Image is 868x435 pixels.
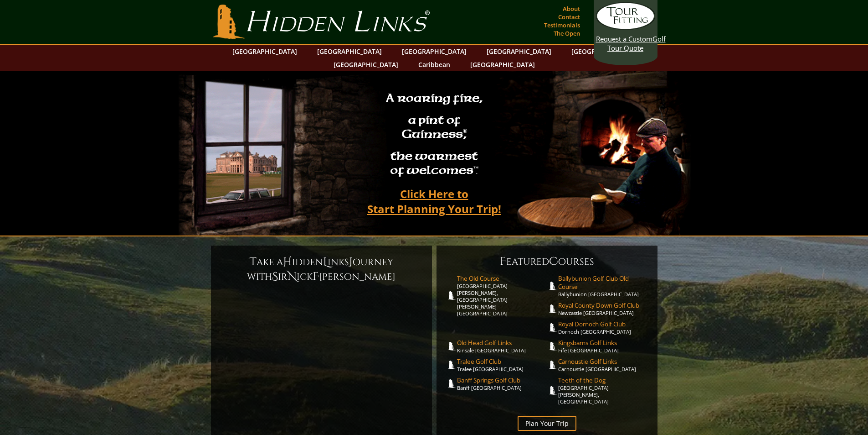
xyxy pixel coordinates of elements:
span: Kingsbarns Golf Links [558,339,648,347]
span: L [323,255,328,269]
a: [GEOGRAPHIC_DATA] [313,45,386,58]
a: Request a CustomGolf Tour Quote [596,2,655,52]
span: Tralee Golf Club [457,357,547,366]
a: Caribbean [414,58,455,71]
a: [GEOGRAPHIC_DATA] [466,58,539,71]
span: Royal County Down Golf Club [558,301,648,309]
a: [GEOGRAPHIC_DATA] [228,45,302,58]
a: [GEOGRAPHIC_DATA] [482,45,556,58]
a: Click Here toStart Planning Your Trip! [358,183,510,220]
span: Carnoustie Golf Links [558,357,648,366]
span: F [313,269,319,284]
a: The Old Course[GEOGRAPHIC_DATA][PERSON_NAME], [GEOGRAPHIC_DATA][PERSON_NAME] [GEOGRAPHIC_DATA] [457,274,547,317]
span: H [283,255,292,269]
span: T [250,255,257,269]
a: [GEOGRAPHIC_DATA] [397,45,471,58]
a: Old Head Golf LinksKinsale [GEOGRAPHIC_DATA] [457,339,547,354]
a: Teeth of the Dog[GEOGRAPHIC_DATA][PERSON_NAME], [GEOGRAPHIC_DATA] [558,376,648,405]
a: [GEOGRAPHIC_DATA] [567,45,641,58]
a: Kingsbarns Golf LinksFife [GEOGRAPHIC_DATA] [558,339,648,354]
span: C [549,254,558,269]
a: Royal Dornoch Golf ClubDornoch [GEOGRAPHIC_DATA] [558,320,648,335]
span: Request a Custom [596,34,652,43]
a: Ballybunion Golf Club Old CourseBallybunion [GEOGRAPHIC_DATA] [558,274,648,298]
span: Banff Springs Golf Club [457,376,547,384]
span: Royal Dornoch Golf Club [558,320,648,328]
span: Ballybunion Golf Club Old Course [558,274,648,291]
span: Teeth of the Dog [558,376,648,384]
a: Plan Your Trip [518,416,576,431]
span: S [272,269,278,284]
a: Testimonials [542,19,582,31]
a: [GEOGRAPHIC_DATA] [329,58,403,71]
h2: A roaring fire, a pint of Guinness , the warmest of welcomes™. [380,87,488,183]
span: J [349,255,353,269]
span: Old Head Golf Links [457,339,547,347]
h6: eatured ourses [446,254,648,269]
a: Carnoustie Golf LinksCarnoustie [GEOGRAPHIC_DATA] [558,357,648,372]
a: About [560,2,582,15]
h6: ake a idden inks ourney with ir ick [PERSON_NAME] [220,255,423,284]
span: N [288,269,297,284]
span: F [500,254,506,269]
a: Royal County Down Golf ClubNewcastle [GEOGRAPHIC_DATA] [558,301,648,316]
a: Contact [556,10,582,23]
span: The Old Course [457,274,547,283]
a: Banff Springs Golf ClubBanff [GEOGRAPHIC_DATA] [457,376,547,391]
a: The Open [551,27,582,40]
a: Tralee Golf ClubTralee [GEOGRAPHIC_DATA] [457,357,547,372]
